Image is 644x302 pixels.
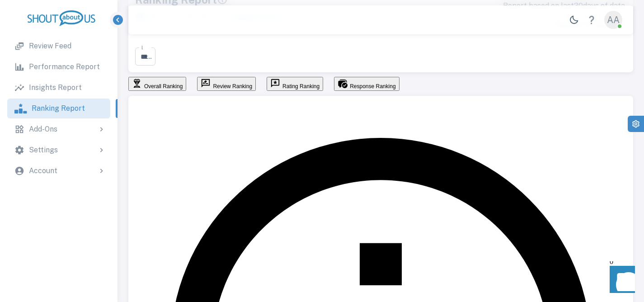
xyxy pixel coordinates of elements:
[28,10,95,26] img: logo
[7,78,110,98] a: Insights Report
[7,119,110,139] div: Add-Ons
[29,82,82,93] p: Insights Report
[334,77,399,91] button: Response Ranking
[7,57,110,77] a: Performance Report
[7,140,110,160] div: Settings
[140,50,152,63] button: Open
[7,36,110,56] a: Review Feed
[128,77,186,91] button: Overall Ranking
[29,124,57,135] p: Add-Ons
[29,61,100,72] p: Performance Report
[601,261,640,300] iframe: Front Chat
[604,11,622,29] div: AA
[7,99,110,118] a: Ranking Report
[7,161,110,181] div: Account
[29,145,58,156] p: Settings
[29,165,57,176] p: Account
[29,41,71,52] p: Review Feed
[197,77,256,91] button: Review Ranking
[583,11,601,29] a: Help Center
[32,103,85,114] p: Ranking Report
[267,77,323,91] button: Rating Ranking
[141,43,143,51] label: Locations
